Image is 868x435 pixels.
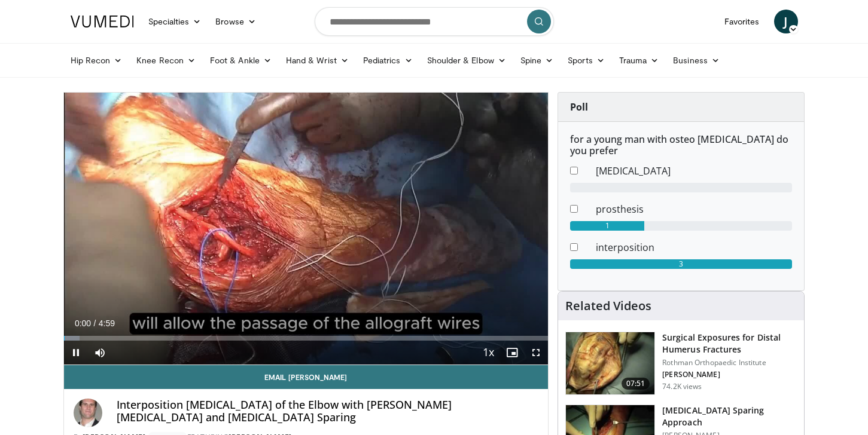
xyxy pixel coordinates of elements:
[420,48,513,72] a: Shoulder & Elbow
[75,318,91,328] span: 0:00
[662,370,797,379] p: [PERSON_NAME]
[94,318,96,328] span: /
[570,221,644,231] div: 1
[129,48,203,72] a: Knee Recon
[570,100,588,114] strong: Poll
[64,365,549,389] a: Email [PERSON_NAME]
[570,134,792,157] h6: for a young man with osteo [MEDICAL_DATA] do you prefer
[662,405,797,428] h3: [MEDICAL_DATA] Sparing Approach
[662,332,797,356] h3: Surgical Exposures for Distal Humerus Fractures
[315,7,554,36] input: Search topics, interventions
[717,10,767,33] a: Favorites
[356,48,420,72] a: Pediatrics
[565,332,797,395] a: 07:51 Surgical Exposures for Distal Humerus Fractures Rothman Orthopaedic Institute [PERSON_NAME]...
[662,382,702,391] p: 74.2K views
[71,16,134,27] img: VuMedi Logo
[561,48,612,72] a: Sports
[587,164,801,178] dd: [MEDICAL_DATA]
[203,48,279,72] a: Foot & Ankle
[64,341,88,364] button: Pause
[587,240,801,255] dd: interposition
[500,341,524,364] button: Enable picture-in-picture mode
[64,93,549,365] video-js: Video Player
[662,358,797,367] p: Rothman Orthopaedic Institute
[279,48,356,72] a: Hand & Wrist
[117,399,539,424] h4: Interposition [MEDICAL_DATA] of the Elbow with [PERSON_NAME] [MEDICAL_DATA] and [MEDICAL_DATA] Sp...
[208,10,263,33] a: Browse
[612,48,666,72] a: Trauma
[63,48,130,72] a: Hip Recon
[476,341,500,364] button: Playback Rate
[99,318,115,328] span: 4:59
[587,202,801,216] dd: prosthesis
[513,48,561,72] a: Spine
[566,332,654,394] img: 70322_0000_3.png.150x105_q85_crop-smart_upscale.jpg
[774,10,798,33] a: J
[524,341,548,364] button: Fullscreen
[565,299,651,313] h4: Related Videos
[88,341,112,364] button: Mute
[666,48,727,72] a: Business
[141,10,209,33] a: Specialties
[622,378,650,390] span: 07:51
[74,399,102,427] img: Avatar
[64,336,549,341] div: Progress Bar
[570,259,792,269] div: 3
